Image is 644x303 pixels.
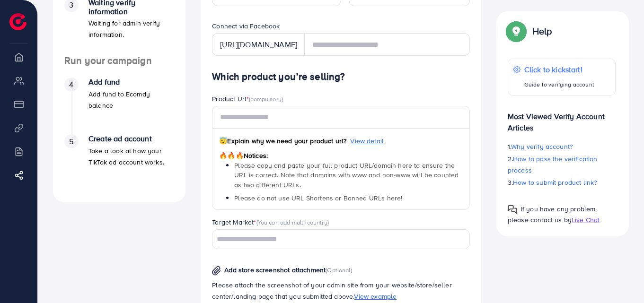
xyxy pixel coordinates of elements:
p: Please attach the screenshot of your admin site from your website/store/seller center/landing pag... [212,279,470,302]
span: Why verify account? [511,142,573,151]
h4: Which product you’re selling? [212,71,470,83]
p: Guide to verifying account [524,79,594,90]
p: Take a look at how your TikTok ad account works. [88,145,174,168]
span: Live Chat [572,215,600,225]
span: Notices: [219,151,268,160]
li: Add fund [53,78,185,134]
li: Create ad account [53,134,185,191]
span: 5 [69,136,73,147]
div: Search for option [212,229,470,249]
span: View detail [350,136,384,146]
div: [URL][DOMAIN_NAME] [212,33,305,56]
span: (Optional) [326,266,352,274]
span: View example [354,292,397,301]
img: Popup guide [508,205,517,214]
img: Popup guide [508,23,525,40]
p: Click to kickstart! [524,64,594,75]
span: How to pass the verification process [508,154,598,175]
span: (You can add multi-country) [256,218,329,226]
h4: Run your campaign [53,55,185,67]
label: Target Market [212,217,329,227]
input: Search for option [213,232,458,247]
label: Connect via Facebook [212,21,280,31]
span: If you have any problem, please contact us by [508,204,597,225]
span: Explain why we need your product url? [219,136,346,146]
p: 1. [508,141,616,152]
label: Product Url [212,94,283,104]
span: Add store screenshot attachment [224,265,326,275]
p: Most Viewed Verify Account Articles [508,103,616,133]
span: 😇 [219,136,227,146]
img: img [212,266,221,276]
iframe: Chat [604,260,637,296]
p: Waiting for admin verify information. [88,17,174,40]
h4: Add fund [88,78,174,87]
span: 🔥🔥🔥 [219,151,243,160]
h4: Create ad account [88,134,174,143]
span: How to submit product link? [513,178,597,187]
p: 2. [508,153,616,176]
span: Please do not use URL Shortens or Banned URLs here! [234,193,402,203]
img: logo [9,13,26,30]
span: (compulsory) [249,95,283,103]
span: Please copy and paste your full product URL/domain here to ensure the URL is correct. Note that d... [234,161,459,190]
p: Add fund to Ecomdy balance [88,88,174,111]
span: 4 [69,79,73,90]
p: 3. [508,177,616,188]
p: Help [532,26,552,37]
